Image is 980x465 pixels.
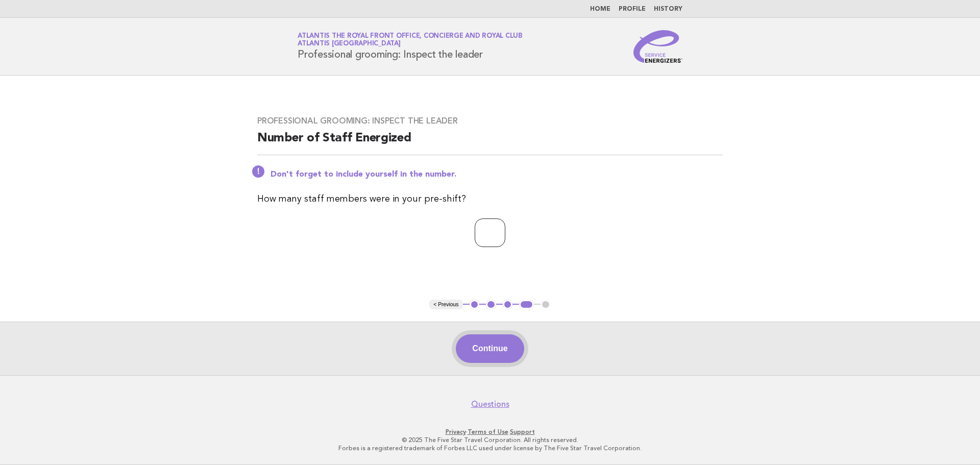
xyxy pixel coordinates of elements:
[446,428,466,435] a: Privacy
[633,30,682,63] img: Service Energizers
[519,300,534,310] button: 4
[486,300,496,310] button: 2
[257,116,723,126] h3: Professional grooming: Inspect the leader
[470,300,480,310] button: 1
[298,33,523,47] a: Atlantis The Royal Front Office, Concierge and Royal ClubAtlantis [GEOGRAPHIC_DATA]
[257,192,723,206] p: How many staff members were in your pre-shift?
[178,444,802,452] p: Forbes is a registered trademark of Forbes LLC used under license by The Five Star Travel Corpora...
[590,6,610,12] a: Home
[271,169,723,180] p: Don't forget to include yourself in the number.
[429,300,462,310] button: < Previous
[298,33,523,60] h1: Professional grooming: Inspect the leader
[619,6,646,12] a: Profile
[257,130,723,155] h2: Number of Staff Energized
[510,428,535,435] a: Support
[468,428,508,435] a: Terms of Use
[503,300,513,310] button: 3
[654,6,682,12] a: History
[298,41,401,47] span: Atlantis [GEOGRAPHIC_DATA]
[178,436,802,444] p: © 2025 The Five Star Travel Corporation. All rights reserved.
[456,334,524,363] button: Continue
[178,428,802,436] p: · ·
[471,399,509,409] a: Questions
